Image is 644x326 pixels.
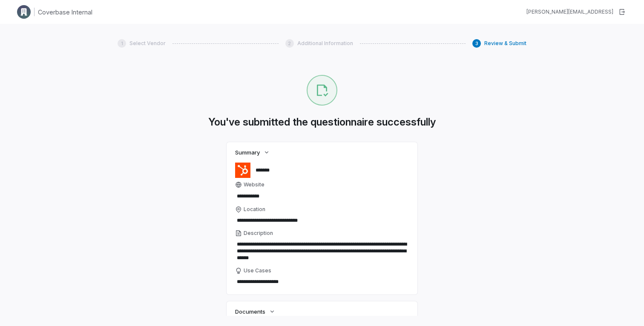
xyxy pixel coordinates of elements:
span: Use Cases [244,267,271,274]
div: 3 [472,39,481,48]
h1: Coverbase Internal [38,8,92,17]
img: Clerk Logo [17,5,31,19]
textarea: Description [235,238,409,264]
span: Select Vendor [129,40,166,47]
div: 2 [285,39,294,48]
span: Additional Information [297,40,353,47]
span: Description [244,230,273,237]
button: Summary [233,145,273,160]
span: Location [244,206,265,213]
button: Documents [233,304,278,319]
input: Website [235,190,394,202]
div: 1 [118,39,126,48]
h1: You've submitted the questionnaire successfully [208,116,436,129]
span: Summary [235,149,260,156]
span: Review & Submit [484,40,526,47]
input: Location [235,214,409,226]
span: Documents [235,308,265,315]
span: Website [244,181,264,188]
textarea: Use Cases [235,276,409,288]
div: [PERSON_NAME][EMAIL_ADDRESS] [526,9,613,15]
